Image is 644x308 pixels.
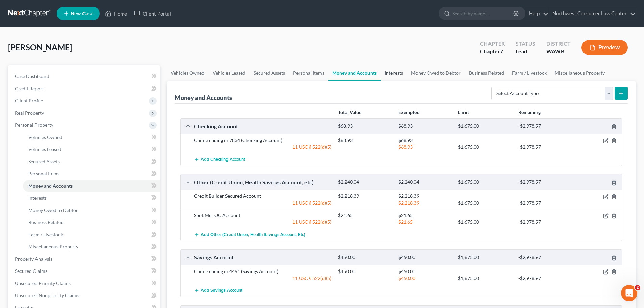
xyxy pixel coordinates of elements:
[407,65,465,81] a: Money Owed to Debtor
[28,171,59,176] span: Personal Items
[338,109,361,115] strong: Total Value
[28,219,64,225] span: Business Related
[191,254,335,261] div: Savings Account
[455,179,515,185] div: $1,675.00
[15,280,71,286] span: Unsecured Priority Claims
[549,7,636,20] a: Northwest Consumer Law Center
[335,268,395,275] div: $450.00
[209,65,249,81] a: Vehicles Leased
[465,65,508,81] a: Business Related
[15,122,53,128] span: Personal Property
[194,228,305,241] button: Add Other (Credit Union, Health Savings Account, etc)
[28,183,73,189] span: Money and Accounts
[395,144,455,150] div: $68.93
[635,285,640,290] span: 2
[289,65,328,81] a: Personal Items
[191,212,335,219] div: Spot Me LOC Account
[249,65,289,81] a: Secured Assets
[175,94,232,102] div: Money and Accounts
[621,285,637,301] iframe: Intercom live chat
[455,254,515,261] div: $1,675.00
[335,212,395,219] div: $21.65
[191,199,335,206] div: 11 USC § 522(d)(5)
[71,11,93,16] span: New Case
[102,7,130,20] a: Home
[395,275,455,282] div: $450.00
[515,179,575,185] div: -$2,978.97
[15,98,43,103] span: Client Profile
[500,48,503,54] span: 7
[515,199,575,206] div: -$2,978.97
[15,256,52,262] span: Property Analysis
[28,146,61,152] span: Vehicles Leased
[546,40,571,48] div: District
[455,144,515,150] div: $1,675.00
[167,65,209,81] a: Vehicles Owned
[28,232,63,237] span: Farm / Livestock
[194,284,242,297] button: Add Savings Account
[395,199,455,206] div: $2,218.39
[452,7,514,20] input: Search by name...
[194,153,245,166] button: Add Checking Account
[395,137,455,144] div: $68.93
[455,275,515,282] div: $1,675.00
[9,82,160,95] a: Credit Report
[15,110,44,116] span: Real Property
[515,144,575,150] div: -$2,978.97
[335,193,395,199] div: $2,218.39
[23,131,160,143] a: Vehicles Owned
[9,253,160,265] a: Property Analysis
[395,219,455,226] div: $21.65
[191,219,335,226] div: 11 USC § 522(d)(5)
[335,254,395,261] div: $450.00
[23,180,160,192] a: Money and Accounts
[201,288,242,293] span: Add Savings Account
[395,212,455,219] div: $21.65
[15,268,47,274] span: Secured Claims
[15,86,44,91] span: Credit Report
[395,254,455,261] div: $450.00
[328,65,381,81] a: Money and Accounts
[455,219,515,226] div: $1,675.00
[516,40,535,48] div: Status
[23,216,160,229] a: Business Related
[335,179,395,185] div: $2,240.04
[191,275,335,282] div: 11 USC § 522(d)(5)
[28,195,47,201] span: Interests
[395,123,455,129] div: $68.93
[23,168,160,180] a: Personal Items
[546,48,571,55] div: WAWB
[201,157,245,162] span: Add Checking Account
[23,241,160,253] a: Miscellaneous Property
[23,192,160,204] a: Interests
[508,65,551,81] a: Farm / Livestock
[9,277,160,289] a: Unsecured Priority Claims
[191,179,335,186] div: Other (Credit Union, Health Savings Account, etc)
[201,232,305,237] span: Add Other (Credit Union, Health Savings Account, etc)
[398,109,420,115] strong: Exempted
[526,7,548,20] a: Help
[515,254,575,261] div: -$2,978.97
[395,268,455,275] div: $450.00
[28,134,62,140] span: Vehicles Owned
[9,289,160,302] a: Unsecured Nonpriority Claims
[23,156,160,168] a: Secured Assets
[518,109,541,115] strong: Remaining
[335,137,395,144] div: $68.93
[515,219,575,226] div: -$2,978.97
[381,65,407,81] a: Interests
[551,65,609,81] a: Miscellaneous Property
[23,204,160,216] a: Money Owed to Debtor
[191,137,335,144] div: Chime ending in 7834 (Checking Account)
[581,40,628,55] button: Preview
[23,229,160,241] a: Farm / Livestock
[8,42,72,52] span: [PERSON_NAME]
[130,7,174,20] a: Client Portal
[516,48,535,55] div: Lead
[335,123,395,129] div: $68.93
[28,159,60,164] span: Secured Assets
[9,70,160,82] a: Case Dashboard
[458,109,469,115] strong: Limit
[15,73,49,79] span: Case Dashboard
[395,193,455,199] div: $2,218.39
